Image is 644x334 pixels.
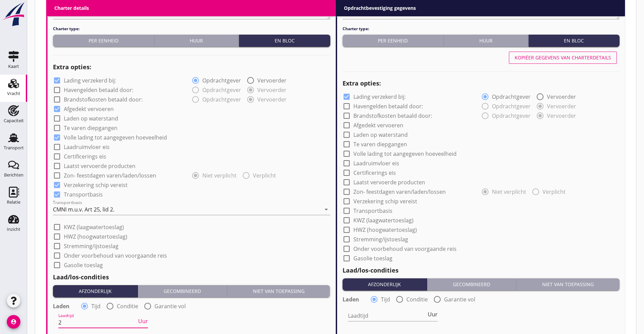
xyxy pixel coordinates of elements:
label: Conditie [117,303,138,310]
label: Brandstofkosten betaald door: [353,112,432,119]
label: Afgedekt vervoeren [353,122,403,129]
label: Onder voorbehoud van voorgaande reis [64,252,167,259]
label: Transportbasis [353,207,392,214]
button: Afzonderlijk [343,278,427,291]
div: Huur [446,37,526,44]
button: Niet van toepassing [516,278,620,291]
label: Zon- feestdagen varen/laden/lossen [353,188,446,195]
label: Vervoerder [547,93,576,100]
label: Laatst vervoerde producten [64,163,135,169]
label: KWZ (laagwatertoeslag) [64,224,124,230]
label: Tijd [91,303,100,310]
div: Kaart [8,64,19,69]
div: Transport [4,146,24,150]
button: En bloc [529,35,620,47]
button: En bloc [239,35,330,47]
label: Onder voorbehoud van voorgaande reis [353,245,457,252]
button: Niet van toepassing [227,285,330,297]
label: Gasolie toeslag [353,255,392,262]
div: Niet van toepassing [519,281,617,288]
div: Relatie [7,200,20,204]
i: account_circle [7,315,20,329]
div: Kopiëer gegevens van charterdetails [515,54,611,61]
label: Certificerings eis [64,153,106,160]
button: Gecombineerd [427,278,516,291]
input: Laadtijd [348,310,426,321]
label: Transportbasis [64,191,103,198]
div: CMNI m.u.v. Art 25, lid 2. [53,206,114,212]
label: Lading verzekerd bij: [353,93,406,100]
label: Lading verzekerd bij: [64,77,116,84]
button: Huur [444,35,529,47]
label: Conditie [406,296,428,303]
label: Gasolie toeslag [64,262,103,268]
div: Per eenheid [345,37,441,44]
div: Gecombineerd [141,287,224,295]
i: arrow_drop_down [322,205,330,214]
label: HWZ (hoogwatertoeslag) [353,226,417,233]
img: logo-small.a267ee39.svg [1,2,26,27]
label: Laatst vervoerde producten [353,179,425,186]
label: Garantie vol [154,303,186,310]
h2: Extra opties: [53,62,330,72]
label: Te varen diepgangen [64,125,117,131]
strong: Laden [53,303,70,310]
label: Tijd [381,296,390,303]
label: Laadruimvloer eis [353,160,399,167]
label: Volle lading tot aangegeven hoeveelheid [64,134,167,141]
div: Huur [157,37,236,44]
label: Verzekering schip vereist [353,198,417,205]
button: Per eenheid [53,35,154,47]
div: Gecombineerd [430,281,513,288]
label: Certificerings eis [353,169,396,176]
label: Laadruimvloer eis [64,144,110,150]
span: Uur [428,312,438,317]
div: En bloc [531,37,617,44]
h2: Laad/los-condities [343,266,620,275]
label: Stremming/ijstoeslag [353,236,408,243]
span: Uur [138,318,148,324]
h4: Charter type: [343,26,620,32]
button: Huur [154,35,239,47]
div: Inzicht [7,227,20,231]
div: En bloc [242,37,328,44]
label: Zon- feestdagen varen/laden/lossen [64,172,156,179]
div: Niet van toepassing [230,287,328,295]
div: Afzonderlijk [345,281,424,288]
h4: Charter type: [53,26,330,32]
label: Havengelden betaald door: [64,87,133,93]
h2: Extra opties: [343,79,620,88]
div: Berichten [4,173,23,177]
h2: Laad/los-condities [53,273,330,282]
label: Laden op waterstand [64,115,118,122]
label: Opdrachtgever [202,77,241,84]
label: Brandstofkosten betaald door: [64,96,143,103]
label: KWZ (laagwatertoeslag) [353,217,413,224]
div: Afzonderlijk [56,287,135,295]
div: Vracht [7,91,20,96]
button: Per eenheid [343,35,444,47]
button: Gecombineerd [138,285,227,297]
label: Havengelden betaald door: [353,103,423,110]
label: Vervoerder [257,77,287,84]
label: HWZ (hoogwatertoeslag) [64,233,127,240]
label: Stremming/ijstoeslag [64,243,118,249]
label: Afgedekt vervoeren [64,106,114,112]
input: Laadtijd [58,317,137,328]
label: Volle lading tot aangegeven hoeveelheid [353,150,457,157]
label: Opdrachtgever [492,93,531,100]
div: Per eenheid [56,37,151,44]
label: Garantie vol [444,296,475,303]
button: Kopiëer gegevens van charterdetails [509,52,617,64]
label: Verzekering schip vereist [64,182,128,188]
label: Laden op waterstand [353,131,408,138]
div: Capaciteit [4,118,24,123]
strong: Laden [343,296,359,303]
button: Afzonderlijk [53,285,138,297]
label: Te varen diepgangen [353,141,407,148]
